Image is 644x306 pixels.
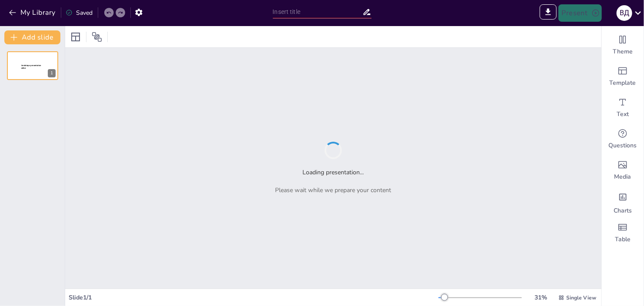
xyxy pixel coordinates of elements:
[615,235,631,244] span: Table
[7,51,58,80] div: 1
[558,4,602,22] button: Present
[602,217,644,249] div: Add a table
[66,8,93,17] div: Saved
[617,110,629,119] span: Text
[92,32,102,42] span: Position
[48,69,56,77] div: 1
[602,30,644,61] div: Change the overall theme
[602,155,644,186] div: Add images, graphics, shapes or video
[602,123,644,155] div: Get real-time input from your audience
[69,293,438,302] div: Slide 1 / 1
[7,6,59,20] button: My Library
[21,64,41,69] span: Sendsteps presentation editor
[610,79,636,87] span: Template
[540,4,557,22] span: Export to PowerPoint
[613,47,633,56] span: Theme
[614,206,632,215] span: Charts
[69,30,83,44] div: Layout
[531,293,551,302] div: 31 %
[617,4,632,22] button: В Д
[273,6,362,18] input: Insert title
[303,168,364,177] h2: Loading presentation...
[602,186,644,217] div: Add charts and graphs
[566,294,596,302] span: Single View
[4,30,60,44] button: Add slide
[609,141,637,150] span: Questions
[614,173,631,181] span: Media
[602,61,644,92] div: Add ready made slides
[276,186,392,195] p: Please wait while we prepare your content
[617,5,632,21] div: В Д
[602,92,644,123] div: Add text boxes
